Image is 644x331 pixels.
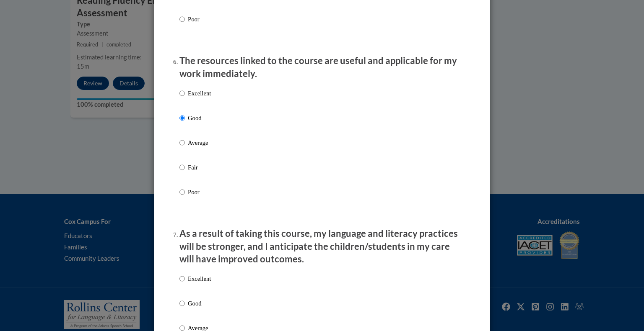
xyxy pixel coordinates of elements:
[179,274,185,283] input: Excellent
[188,113,211,123] p: Good
[188,299,211,308] p: Good
[179,15,185,24] input: Poor
[188,187,211,197] p: Poor
[179,113,185,123] input: Good
[179,163,185,172] input: Fair
[179,227,465,266] p: As a result of taking this course, my language and literacy practices will be stronger, and I ant...
[179,54,465,80] p: The resources linked to the course are useful and applicable for my work immediately.
[188,163,211,172] p: Fair
[179,89,185,98] input: Excellent
[179,299,185,308] input: Good
[179,138,185,147] input: Average
[188,15,211,24] p: Poor
[188,138,211,147] p: Average
[179,187,185,197] input: Poor
[188,89,211,98] p: Excellent
[188,274,211,283] p: Excellent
